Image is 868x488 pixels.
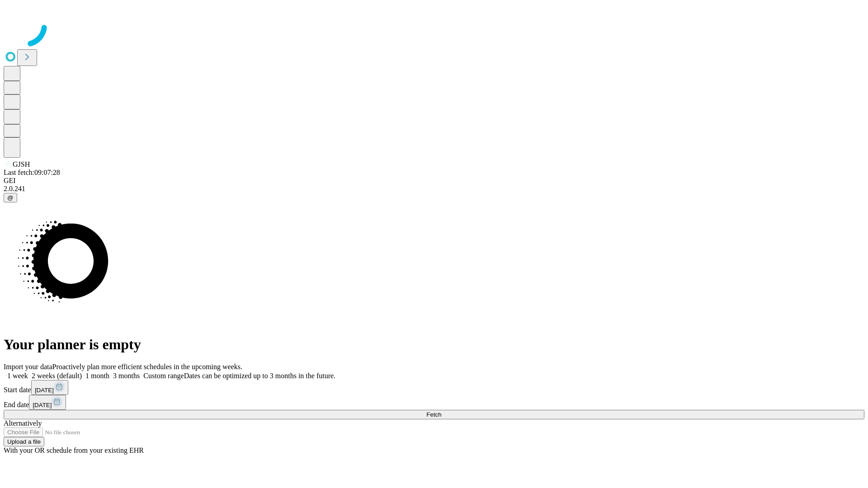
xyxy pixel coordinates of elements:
[4,410,864,419] button: Fetch
[13,160,30,168] span: GJSH
[184,372,335,380] span: Dates can be optimized up to 3 months in the future.
[4,419,42,427] span: Alternatively
[113,372,140,380] span: 3 months
[33,402,52,408] span: [DATE]
[85,372,109,380] span: 1 month
[4,177,864,185] div: GEI
[52,363,242,371] span: Proactively plan more efficient schedules in the upcoming weeks.
[29,395,66,410] button: [DATE]
[4,446,144,454] span: With your OR schedule from your existing EHR
[32,372,82,380] span: 2 weeks (default)
[4,395,864,410] div: End date
[426,411,441,418] span: Fetch
[4,193,17,202] button: @
[31,380,68,395] button: [DATE]
[4,380,864,395] div: Start date
[143,372,184,380] span: Custom range
[35,387,54,394] span: [DATE]
[7,194,14,201] span: @
[4,185,864,193] div: 2.0.241
[4,169,60,176] span: Last fetch: 09:07:28
[4,437,44,446] button: Upload a file
[4,363,52,371] span: Import your data
[7,372,28,380] span: 1 week
[4,336,864,353] h1: Your planner is empty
